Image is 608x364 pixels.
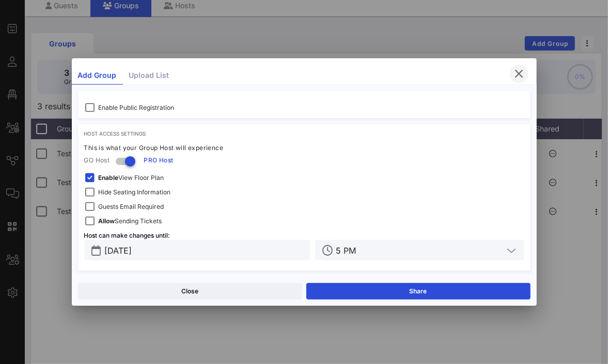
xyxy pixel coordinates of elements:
[84,155,110,166] span: GO Host
[99,103,175,113] span: Enable Public Registration
[123,67,176,85] div: Upload List
[99,202,164,212] span: Guests Email Required
[99,216,162,226] span: Sending Tickets
[336,243,503,257] input: Time
[84,130,524,137] div: Host Access Settings
[99,217,115,225] strong: Allow
[84,231,170,239] span: Host can make changes until:
[78,283,302,300] button: Close
[99,173,164,183] span: View Floor Plan
[92,245,101,256] button: prepend icon
[306,283,531,300] button: Share
[84,143,524,153] div: This is what your Group Host will experience
[99,187,171,197] span: Hide Seating Information
[99,174,119,181] strong: Enable
[144,155,173,166] span: PRO Host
